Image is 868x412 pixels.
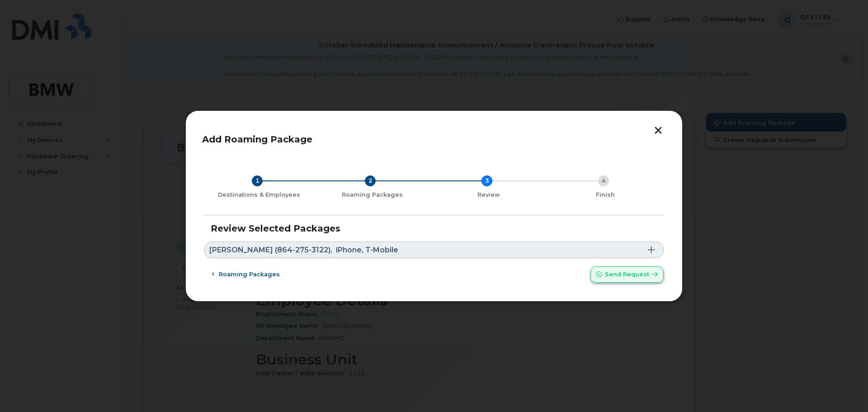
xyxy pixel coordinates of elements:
span: Send request [605,270,649,279]
div: Roaming Packages [317,191,427,199]
button: Send request [590,266,664,283]
h3: Review Selected Packages [211,223,657,233]
div: Destinations & Employees [208,191,310,199]
span: Add Roaming Package [202,134,312,145]
span: [PERSON_NAME] (864-275-3122), [209,246,332,254]
span: Roaming packages [219,270,280,279]
a: [PERSON_NAME] (864-275-3122),iPhone, T-Mobile [204,242,664,258]
div: Finish [551,191,660,199]
div: 2 [365,175,376,186]
span: iPhone, T-Mobile [336,246,398,254]
button: Roaming packages [204,266,288,283]
div: 1 [252,175,263,186]
iframe: Messenger Launcher [829,373,861,405]
div: 4 [598,175,609,186]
